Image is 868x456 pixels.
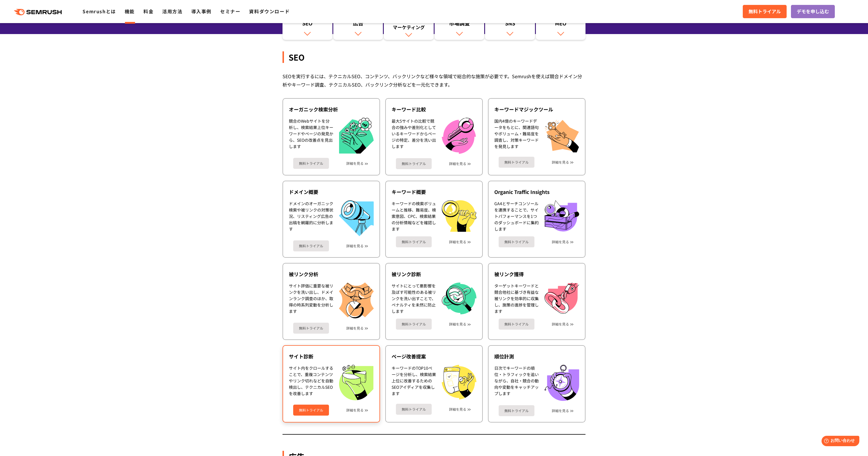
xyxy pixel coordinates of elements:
a: 活用方法 [162,8,182,15]
a: デモを申し込む [791,5,835,18]
img: 被リンク分析 [339,283,374,318]
a: 無料トライアル [499,405,534,416]
div: SEOを実行するには、テクニカルSEO、コンテンツ、バックリンクなど様々な領域で総合的な施策が必要です。Semrushを使えば競合ドメイン分析やキーワード調査、テクニカルSEO、バックリンク分析... [283,72,585,89]
div: サイト診断 [289,353,374,360]
a: 詳細を見る [552,240,569,244]
img: キーワード概要 [442,200,476,232]
div: ドメイン概要 [289,188,374,195]
div: MEO [539,20,583,29]
a: 無料トライアル [293,158,329,169]
div: 競合のWebサイトを分析し、検索結果上位キーワードやページの発見から、SEOの改善点を見出します [289,118,333,154]
img: オーガニック検索分析 [339,118,374,154]
a: Semrushとは [83,8,116,15]
a: 無料トライアル [293,323,329,334]
img: 順位計測 [545,365,579,401]
div: サイトにとって悪影響を及ぼす可能性のある被リンクを洗い出すことで、ペナルティを未然に防止します [392,283,436,315]
img: Organic Traffic Insights [545,200,579,231]
img: キーワードマジックツール [545,118,579,152]
a: 無料トライアル [499,236,534,247]
a: 無料トライアル [396,236,432,247]
a: 資料ダウンロード [249,8,290,15]
a: 無料トライアル [293,240,329,251]
img: ドメイン概要 [339,200,374,236]
a: 詳細を見る [552,409,569,413]
div: ターゲットキーワードと競合他社に基づき有益な被リンクを効率的に収集し、施策の進捗を管理します [494,283,539,314]
iframe: Help widget launcher [817,433,862,450]
div: SEO [285,20,330,29]
span: 無料トライアル [749,8,781,15]
a: 機能 [125,8,135,15]
div: 順位計測 [494,353,579,360]
a: 無料トライアル [396,319,432,330]
img: サイト診断 [339,365,373,400]
a: SNS [485,11,535,40]
div: サイト評価に重要な被リンクを洗い出し、ドメインランク調査のほか、取得の時系列変動を分析します [289,283,333,318]
div: SNS [488,20,532,29]
div: 日次でキーワードの順位・トラフィックを追いながら、自社・競合の動向や変動をキャッチアップします [494,365,539,401]
div: キーワードの検索ボリュームと推移、難易度、検索意図、CPC、検索結果の分析情報などを確認します [392,200,436,232]
div: ページ改善提案 [392,353,476,360]
a: 詳細を見る [346,326,364,330]
div: 市場調査 [437,20,482,29]
a: SEO [283,11,332,40]
a: MEO [536,11,586,40]
div: コンテンツ マーケティング [387,17,431,31]
a: 詳細を見る [449,240,466,244]
div: サイト内をクロールすることで、重複コンテンツやリンク切れなどを自動検出し、テクニカルSEOを改善します [289,365,333,400]
a: 無料トライアル [396,404,432,415]
img: 被リンク獲得 [545,283,579,314]
div: Organic Traffic Insights [494,188,579,195]
div: 広告 [336,20,380,29]
div: 被リンク診断 [392,271,476,278]
div: キーワードマジックツール [494,106,579,113]
a: コンテンツマーケティング [384,11,434,40]
div: 国内4億のキーワードデータをもとに、関連語句やボリューム・難易度を調査し、対策キーワードを発見します [494,118,539,152]
a: 無料トライアル [499,157,534,168]
a: 無料トライアル [396,158,432,169]
div: キーワード比較 [392,106,476,113]
div: キーワード概要 [392,188,476,195]
a: 市場調査 [435,11,484,40]
a: 無料トライアル [743,5,787,18]
div: キーワードのTOP10ページを分析し、検索結果上位に改善するためのSEOアイディアを収集します [392,365,436,399]
div: GA4とサーチコンソールを連携することで、サイトパフォーマンスを1つのダッシュボードに集約します [494,200,539,232]
a: 詳細を見る [449,407,466,411]
img: ページ改善提案 [442,365,476,399]
a: 詳細を見る [346,244,364,248]
a: 無料トライアル [499,319,534,330]
span: デモを申し込む [797,8,829,15]
a: 詳細を見る [449,322,466,326]
img: 被リンク診断 [442,283,476,315]
a: セミナー [220,8,240,15]
img: キーワード比較 [442,118,476,154]
a: 広告 [333,11,383,40]
div: ドメインのオーガニック検索や被リンクの対策状況、リスティング広告の出稿を網羅的に分析します [289,200,333,236]
a: 詳細を見る [449,162,466,166]
div: オーガニック検索分析 [289,106,374,113]
div: SEO [283,51,585,63]
a: 詳細を見る [552,322,569,326]
a: 無料トライアル [293,405,329,416]
div: 被リンク分析 [289,271,374,278]
a: 導入事例 [191,8,212,15]
div: 最大5サイトの比較で競合の強みや差別化としているキーワードからページの特定、差分を洗い出します [392,118,436,154]
div: 被リンク獲得 [494,271,579,278]
a: 料金 [143,8,154,15]
a: 詳細を見る [346,161,364,165]
a: 詳細を見る [346,408,364,412]
a: 詳細を見る [552,160,569,164]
